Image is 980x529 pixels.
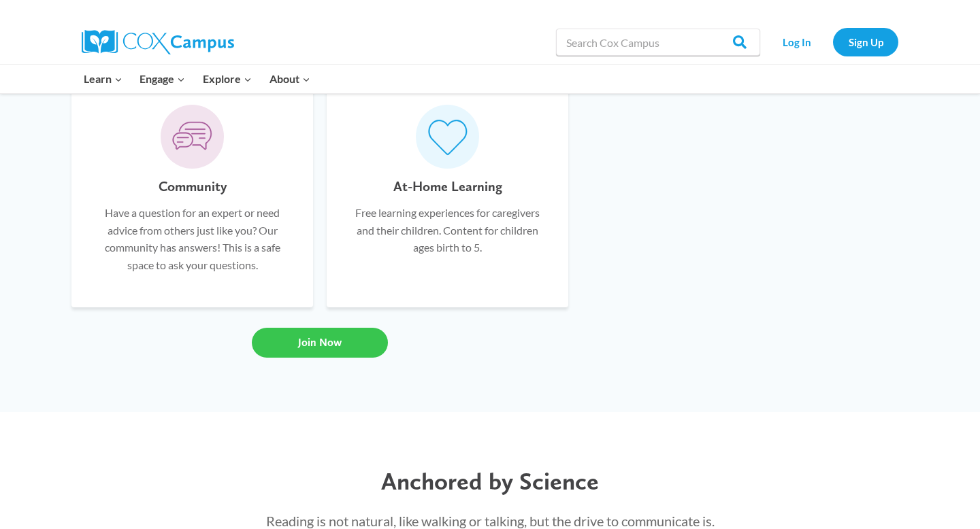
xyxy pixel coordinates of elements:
span: Join Now [298,336,342,349]
nav: Primary Navigation [75,65,318,93]
button: Child menu of Learn [75,65,131,93]
a: Log In [767,28,826,56]
h6: Community [159,175,227,197]
h6: At-Home Learning [393,175,502,197]
button: Child menu of Explore [194,65,261,93]
p: Have a question for an expert or need advice from others just like you? Our community has answers... [92,204,293,273]
span: Anchored by Science [381,466,599,496]
button: Child menu of About [261,65,319,93]
a: Sign Up [833,28,898,56]
input: Search Cox Campus [556,29,760,56]
a: Join Now [252,328,388,358]
p: Free learning experiences for caregivers and their children. Content for children ages birth to 5. [347,204,548,256]
nav: Secondary Navigation [767,28,898,56]
button: Child menu of Engage [131,65,195,93]
img: Cox Campus [82,30,234,54]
